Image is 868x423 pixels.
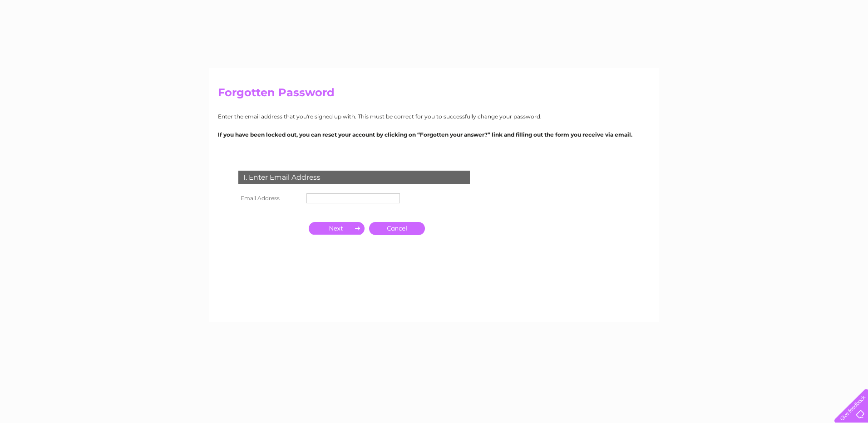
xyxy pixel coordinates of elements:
[238,171,470,184] div: 1. Enter Email Address
[218,86,650,103] h2: Forgotten Password
[218,130,650,139] p: If you have been locked out, you can reset your account by clicking on “Forgotten your answer?” l...
[218,112,650,121] p: Enter the email address that you're signed up with. This must be correct for you to successfully ...
[236,191,304,206] th: Email Address
[369,222,425,235] a: Cancel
